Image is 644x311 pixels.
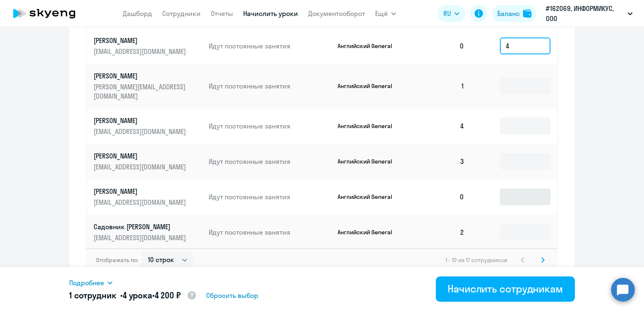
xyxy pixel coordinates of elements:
p: Английский General [338,193,401,201]
span: 4 200 ₽ [155,290,181,300]
p: Английский General [338,228,401,236]
button: RU [437,5,465,22]
span: 1 - 10 из 17 сотрудников [445,256,507,264]
a: Дашборд [123,9,152,18]
p: Идут постоянные занятия [209,41,331,51]
p: Идут постоянные занятия [209,157,331,166]
span: RU [443,8,451,19]
span: Подробнее [69,278,104,288]
td: 2 [412,214,471,250]
p: [PERSON_NAME] [94,116,188,125]
div: Баланс [497,8,520,19]
p: [EMAIL_ADDRESS][DOMAIN_NAME] [94,127,188,136]
p: [PERSON_NAME] [94,187,188,196]
button: Начислить сотрудникам [436,276,575,302]
p: Идут постоянные занятия [209,121,331,131]
button: Балансbalance [492,5,537,22]
p: Садовник [PERSON_NAME] [94,222,188,231]
td: 0 [412,179,471,214]
p: Английский General [338,42,401,50]
p: #162069, ИНФОРМИКУС, ООО [546,3,624,24]
a: [PERSON_NAME][EMAIL_ADDRESS][DOMAIN_NAME] [94,116,202,136]
p: [EMAIL_ADDRESS][DOMAIN_NAME] [94,198,188,207]
p: Английский General [338,122,401,130]
span: Отображать по: [96,256,139,264]
a: [PERSON_NAME][EMAIL_ADDRESS][DOMAIN_NAME] [94,36,202,56]
p: [EMAIL_ADDRESS][DOMAIN_NAME] [94,47,188,56]
p: [PERSON_NAME][EMAIL_ADDRESS][DOMAIN_NAME] [94,82,188,101]
p: Английский General [338,82,401,90]
td: 0 [412,28,471,64]
a: [PERSON_NAME][EMAIL_ADDRESS][DOMAIN_NAME] [94,187,202,207]
p: [PERSON_NAME] [94,151,188,161]
button: Ещё [375,5,396,22]
p: [EMAIL_ADDRESS][DOMAIN_NAME] [94,233,188,242]
td: 4 [412,108,471,144]
p: [PERSON_NAME] [94,71,188,80]
a: Документооборот [308,9,365,18]
span: Ещё [375,8,388,19]
span: 4 урока [123,290,152,300]
td: 1 [412,64,471,108]
span: Сбросить выбор [206,290,258,300]
p: Идут постоянные занятия [209,228,331,237]
button: #162069, ИНФОРМИКУС, ООО [542,3,637,24]
a: Отчеты [211,9,233,18]
h5: 1 сотрудник • • [69,290,197,302]
a: Сотрудники [162,9,201,18]
div: Начислить сотрудникам [448,282,563,295]
p: Идут постоянные занятия [209,81,331,91]
p: Идут постоянные занятия [209,192,331,201]
a: Садовник [PERSON_NAME][EMAIL_ADDRESS][DOMAIN_NAME] [94,222,202,242]
p: [PERSON_NAME] [94,36,188,45]
p: Английский General [338,158,401,165]
p: [EMAIL_ADDRESS][DOMAIN_NAME] [94,162,188,172]
img: balance [523,9,531,18]
td: 3 [412,144,471,179]
a: Начислить уроки [243,9,298,18]
a: [PERSON_NAME][EMAIL_ADDRESS][DOMAIN_NAME] [94,151,202,172]
a: [PERSON_NAME][PERSON_NAME][EMAIL_ADDRESS][DOMAIN_NAME] [94,71,202,101]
